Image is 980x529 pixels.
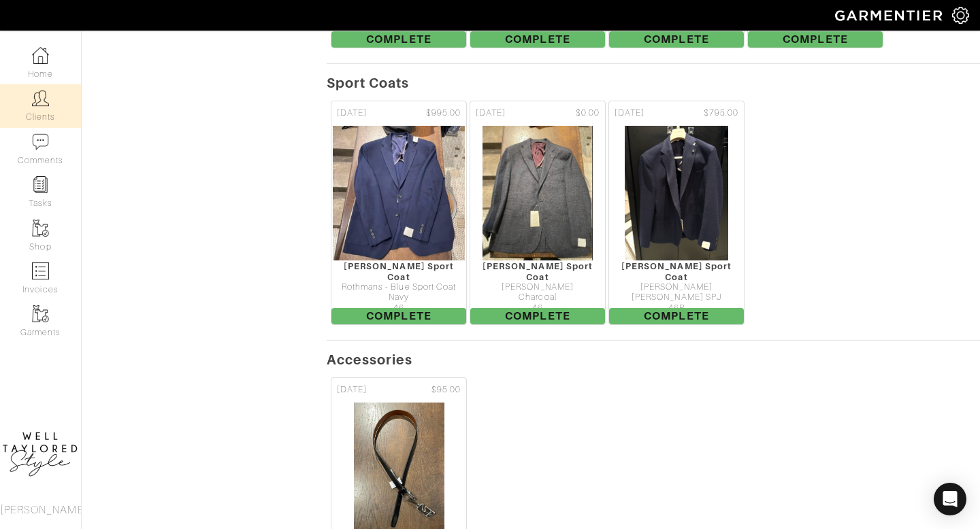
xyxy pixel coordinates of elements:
span: Complete [609,31,744,48]
div: 46R [609,303,744,313]
a: [DATE] $995.00 [PERSON_NAME] Sport Coat Rothmans - Blue Sport Coat Navy 46 Complete [329,99,468,326]
div: Navy [331,292,466,303]
span: [DATE] [337,107,367,120]
h5: Sport Coats [327,75,980,91]
span: [DATE] [337,383,367,396]
span: [DATE] [476,107,506,120]
a: [DATE] $795.00 [PERSON_NAME] Sport Coat [PERSON_NAME] [PERSON_NAME] SPJ 46R Complete [607,99,746,326]
div: 46 [331,303,466,313]
div: [PERSON_NAME] [PERSON_NAME] SPJ [609,282,744,303]
img: clients-icon-6bae9207a08558b7cb47a8932f037763ab4055f8c8b6bfacd5dc20c3e0201464.png [32,90,49,107]
img: garmentier-logo-header-white-b43fb05a5012e4ada735d5af1a66efaba907eab6374d6393d1fbf88cb4ef424d.png [828,3,952,27]
span: Complete [331,31,466,48]
img: UqULvLptiqJNU73BNsYoSnkW [332,125,465,261]
img: AbZWkbrEUpMi1BWeChz5hkLe [624,125,729,261]
span: Complete [470,31,605,48]
img: orders-icon-0abe47150d42831381b5fb84f609e132dff9fe21cb692f30cb5eec754e2cba89.png [32,262,49,279]
div: 46 [470,303,605,313]
span: $795.00 [704,107,738,120]
a: [DATE] $0.00 [PERSON_NAME] Sport Coat [PERSON_NAME] Charcoal 46 Complete [468,99,607,326]
div: [PERSON_NAME] Sport Coat [609,261,744,282]
div: Rothmans - Blue Sport Coat [331,282,466,292]
span: $0.00 [576,107,600,120]
span: [DATE] [615,107,644,120]
span: $95.00 [431,383,461,396]
div: Charcoal [470,292,605,303]
div: [PERSON_NAME] [470,282,605,292]
img: garments-icon-b7da505a4dc4fd61783c78ac3ca0ef83fa9d6f193b1c9dc38574b1d14d53ca28.png [32,305,49,322]
img: comment-icon-a0a6a9ef722e966f86d9cbdc48e553b5cf19dbc54f86b18d962a5391bc8f6eb6.png [32,133,49,150]
span: $995.00 [426,107,461,120]
span: Complete [748,31,883,48]
h5: Accessories [327,352,980,368]
img: gear-icon-white-bd11855cb880d31180b6d7d6211b90ccbf57a29d726f0c71d8c61bd08dd39cc2.png [952,7,969,24]
span: Complete [470,308,605,324]
span: Complete [331,308,466,324]
div: Open Intercom Messenger [934,483,966,515]
div: [PERSON_NAME] Sport Coat [331,261,466,282]
img: B42djhQpvAYDgrE3wWr9f1nG [482,125,593,261]
img: reminder-icon-8004d30b9f0a5d33ae49ab947aed9ed385cf756f9e5892f1edd6e32f2345188e.png [32,176,49,193]
img: dashboard-icon-dbcd8f5a0b271acd01030246c82b418ddd0df26cd7fceb0bd07c9910d44c42f6.png [32,47,49,64]
img: garments-icon-b7da505a4dc4fd61783c78ac3ca0ef83fa9d6f193b1c9dc38574b1d14d53ca28.png [32,220,49,237]
span: Complete [609,308,744,324]
div: [PERSON_NAME] Sport Coat [470,261,605,282]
